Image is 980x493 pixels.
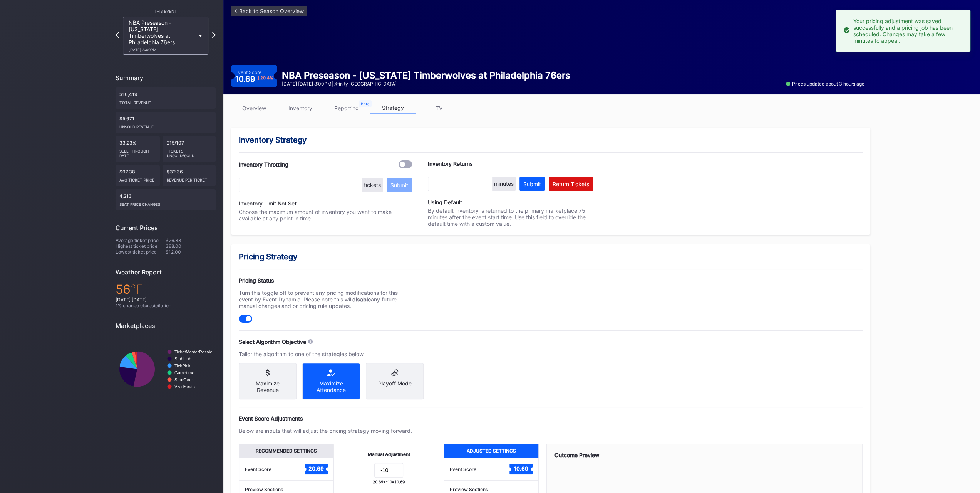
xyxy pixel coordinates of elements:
div: 20.4 % [260,76,273,80]
svg: Chart title [116,335,216,403]
div: Inventory Throttling [239,161,288,168]
div: Inventory Returns [428,160,593,167]
div: Your pricing adjustment was saved successfully and a pricing job has been scheduled. Changes may ... [853,18,962,44]
div: Marketplaces [116,322,216,330]
div: Outcome Preview [554,452,854,458]
div: Below are inputs that will adjust the pricing strategy moving forward. [239,427,412,434]
a: <-Back to Season Overview [231,6,307,16]
div: Playoff Mode [372,380,417,387]
div: [DATE] [DATE] [116,297,216,303]
div: 20.69 + -10 = 10.69 [373,480,405,484]
div: Tickets Unsold/Sold [167,146,212,158]
a: overview [231,102,277,114]
button: Submit [519,177,545,191]
div: Event Score [245,466,271,472]
div: Maximize Revenue [245,380,290,393]
text: TicketMasterResale [174,350,212,354]
div: Tailor the algorithm to one of the strategies below. [239,351,412,357]
div: Pricing Status [239,277,412,284]
text: SeatGeek [174,377,194,382]
div: $5,671 [116,112,216,133]
div: Submit [390,182,408,188]
div: $12.00 [166,249,216,255]
div: Submit [523,181,541,187]
div: $26.38 [166,237,216,243]
a: inventory [277,102,323,114]
div: Choose the maximum amount of inventory you want to make available at any point in time. [239,209,412,222]
div: Lowest ticket price [116,249,166,255]
div: Using Default [428,199,593,205]
div: [DATE] 8:00PM [129,47,195,52]
div: Weather Report [116,268,216,276]
div: Inventory Limit Not Set [239,200,412,207]
div: Avg ticket price [119,175,156,182]
div: Unsold Revenue [119,121,212,129]
div: 33.23% [116,136,160,162]
div: Event Score Adjustments [239,415,863,422]
div: Preview Sections [245,486,328,492]
text: TickPick [174,363,191,368]
div: NBA Preseason - [US_STATE] Timberwolves at Philadelphia 76ers [282,70,570,81]
div: Prices updated about 3 hours ago [786,81,864,87]
a: TV [416,102,462,114]
div: By default inventory is returned to the primary marketplace 75 minutes after the event start time... [428,199,593,227]
div: $32.36 [163,165,216,186]
div: 1 % chance of precipitation [116,303,216,308]
div: Inventory Strategy [239,135,863,145]
div: minutes [492,177,516,191]
div: tickets [362,178,383,192]
div: 56 [116,282,216,297]
div: Event Score [235,69,261,75]
div: $88.00 [166,243,216,249]
div: 215/107 [163,136,216,162]
button: Submit [387,178,412,192]
div: 4,213 [116,189,216,210]
text: 10.69 [514,465,528,472]
div: Sell Through Rate [119,146,156,158]
div: [DATE] [DATE] 8:00PM | Xfinity [GEOGRAPHIC_DATA] [282,81,570,87]
text: Gametime [174,370,194,375]
div: Return Tickets [553,181,589,187]
div: $97.38 [116,165,160,186]
div: Adjusted Settings [444,444,538,458]
div: 10.69 [235,75,273,83]
text: 20.69 [308,465,324,472]
div: Total Revenue [119,97,212,105]
div: Average ticket price [116,237,166,243]
div: NBA Preseason - [US_STATE] Timberwolves at Philadelphia 76ers [129,19,195,52]
button: Return Tickets [549,177,593,191]
div: $10,419 [116,87,216,109]
strong: disable [352,296,371,303]
div: Event Score [450,466,476,472]
div: Manual Adjustment [368,451,410,457]
div: Revenue per ticket [167,175,212,182]
div: Maximize Attendance [308,380,354,393]
text: VividSeats [174,384,195,389]
div: Select Algorithm Objective [239,338,306,345]
div: This Event [116,9,216,13]
span: ℉ [131,282,143,297]
div: Preview Sections [450,486,533,492]
div: Pricing Strategy [239,252,863,261]
a: strategy [370,102,416,114]
a: reporting [323,102,370,114]
div: Recommended Settings [239,444,333,458]
text: StubHub [174,357,191,361]
div: Summary [116,74,216,82]
div: Current Prices [116,224,216,232]
div: Turn this toggle off to prevent any pricing modifications for this event by Event Dynamic. Please... [239,289,412,309]
div: seat price changes [119,199,212,207]
div: Highest ticket price [116,243,166,249]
